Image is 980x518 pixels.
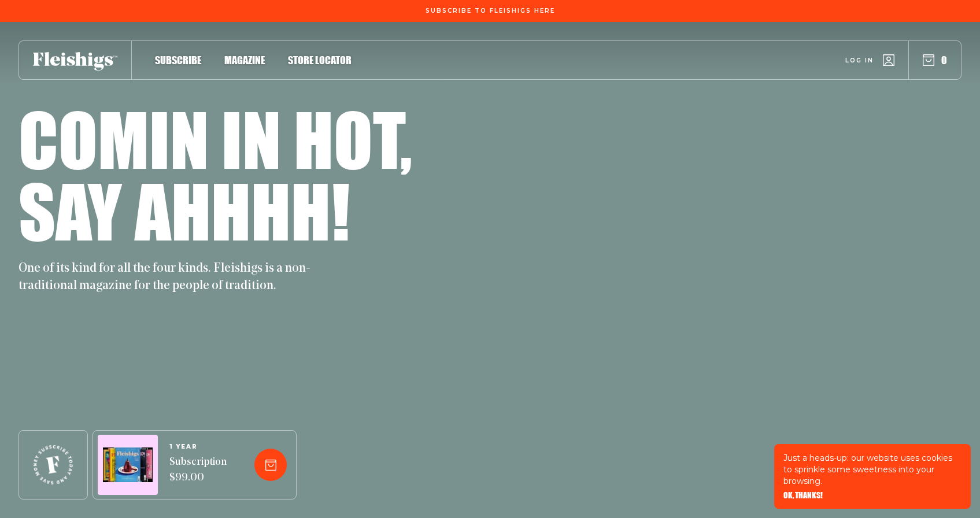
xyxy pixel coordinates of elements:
[224,54,265,66] span: Magazine
[783,491,823,499] button: OK, THANKS!
[19,175,350,246] h1: Say ahhhh!
[103,447,153,483] img: Magazines image
[783,452,961,487] p: Just a heads-up: our website uses cookies to sprinkle some sweetness into your browsing.
[169,443,227,486] a: 1 YEARSubscription $99.00
[845,54,894,66] a: Log in
[155,52,201,68] a: Subscribe
[19,103,412,175] h1: Comin in hot,
[288,52,352,68] a: Store locator
[169,443,227,450] span: 1 YEAR
[288,54,352,66] span: Store locator
[224,52,265,68] a: Magazine
[923,54,947,66] button: 0
[423,8,557,13] a: Subscribe To Fleishigs Here
[169,455,227,486] span: Subscription $99.00
[426,8,555,14] span: Subscribe To Fleishigs Here
[845,56,874,65] span: Log in
[155,54,201,66] span: Subscribe
[19,260,319,295] p: One of its kind for all the four kinds. Fleishigs is a non-traditional magazine for the people of...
